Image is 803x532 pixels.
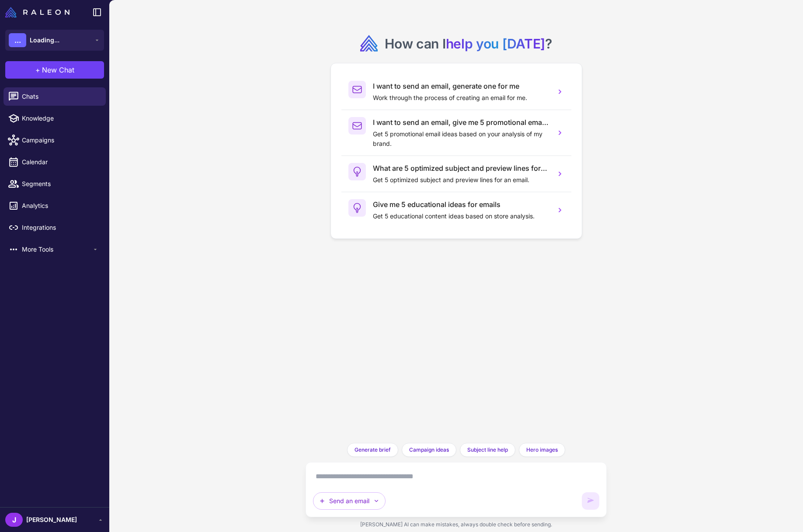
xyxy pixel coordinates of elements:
[385,35,552,52] h2: How can I ?
[355,446,391,454] span: Generate brief
[22,114,99,123] span: Knowledge
[3,87,106,106] a: Chats
[526,446,558,454] span: Hero images
[42,65,74,75] span: New Chat
[373,199,549,210] h3: Give me 5 educational ideas for emails
[22,92,99,101] span: Chats
[373,175,549,185] p: Get 5 optimized subject and preview lines for an email.
[373,81,549,91] h3: I want to send an email, generate one for me
[9,33,26,47] div: ...
[22,135,99,145] span: Campaigns
[26,515,77,525] span: [PERSON_NAME]
[5,7,70,17] img: Raleon Logo
[313,492,386,510] button: Send an email
[22,201,99,211] span: Analytics
[3,109,106,128] a: Knowledge
[373,117,549,128] h3: I want to send an email, give me 5 promotional email ideas.
[3,197,106,215] a: Analytics
[22,245,92,254] span: More Tools
[446,36,546,52] span: help you [DATE]
[22,223,99,232] span: Integrations
[306,517,607,532] div: [PERSON_NAME] AI can make mistakes, always double check before sending.
[402,443,456,457] button: Campaign ideas
[467,446,508,454] span: Subject line help
[22,157,99,167] span: Calendar
[35,65,40,75] span: +
[347,443,398,457] button: Generate brief
[5,61,104,79] button: +New Chat
[373,93,549,103] p: Work through the process of creating an email for me.
[373,211,549,221] p: Get 5 educational content ideas based on store analysis.
[22,179,99,189] span: Segments
[460,443,515,457] button: Subject line help
[409,446,449,454] span: Campaign ideas
[3,218,106,237] a: Integrations
[519,443,565,457] button: Hero images
[5,513,23,527] div: J
[3,153,106,171] a: Calendar
[5,30,104,51] button: ...Loading...
[373,163,549,173] h3: What are 5 optimized subject and preview lines for an email?
[3,175,106,193] a: Segments
[373,129,549,149] p: Get 5 promotional email ideas based on your analysis of my brand.
[30,35,59,45] span: Loading...
[3,131,106,149] a: Campaigns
